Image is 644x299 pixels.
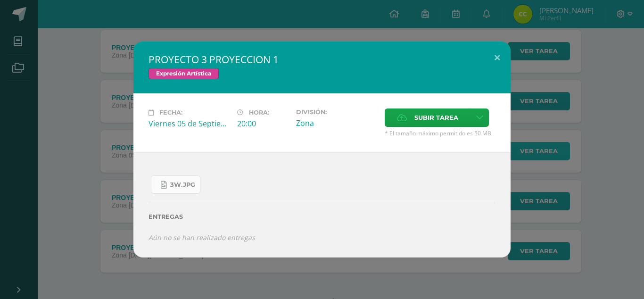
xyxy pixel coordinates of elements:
span: Subir tarea [414,109,458,126]
span: Hora: [249,109,269,116]
h2: PROYECTO 3 PROYECCION 1 [149,53,495,66]
div: 20:00 [237,118,289,129]
span: 3W.jpg [170,181,195,189]
div: Zona [296,118,377,128]
span: * El tamaño máximo permitido es 50 MB [385,129,495,137]
button: Close (Esc) [484,42,511,74]
i: Aún no se han realizado entregas [149,233,255,242]
label: Entregas [149,213,495,220]
label: División: [296,108,377,116]
div: Viernes 05 de Septiembre [149,118,230,129]
a: 3W.jpg [151,175,200,194]
span: Expresión Artística [149,68,219,79]
span: Fecha: [159,109,182,116]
